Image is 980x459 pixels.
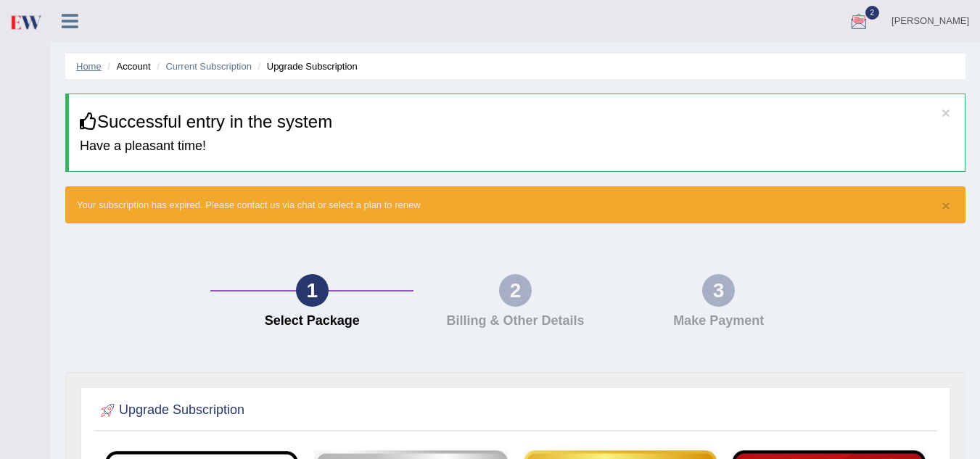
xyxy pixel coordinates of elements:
[104,59,150,73] li: Account
[296,274,329,307] div: 1
[80,112,954,131] h3: Successful entry in the system
[942,105,950,120] button: ×
[942,198,950,213] button: ×
[80,139,954,154] h4: Have a pleasant time!
[218,314,406,328] h4: Select Package
[625,314,813,328] h4: Make Payment
[97,400,244,421] h2: Upgrade Subscription
[76,61,102,72] a: Home
[165,61,252,72] a: Current Subscription
[702,274,735,307] div: 3
[421,314,609,328] h4: Billing & Other Details
[65,186,965,223] div: Your subscription has expired. Please contact us via chat or select a plan to renew
[865,6,880,20] span: 2
[499,274,532,307] div: 2
[255,59,358,73] li: Upgrade Subscription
